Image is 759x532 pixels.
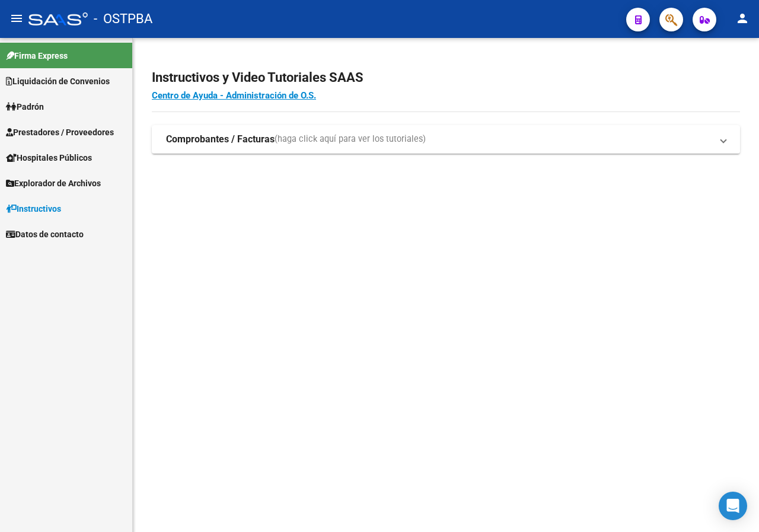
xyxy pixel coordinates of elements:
span: Padrón [6,100,44,113]
strong: Comprobantes / Facturas [166,133,275,146]
mat-icon: person [735,11,750,26]
span: Instructivos [6,202,61,215]
span: - OSTPBA [94,6,152,32]
h2: Instructivos y Video Tutoriales SAAS [152,66,740,89]
div: Open Intercom Messenger [719,492,747,520]
a: Centro de Ayuda - Administración de O.S. [152,90,316,101]
span: Prestadores / Proveedores [6,126,114,139]
span: (haga click aquí para ver los tutoriales) [275,133,426,146]
mat-icon: menu [9,11,24,26]
span: Liquidación de Convenios [6,75,110,88]
span: Hospitales Públicos [6,151,92,164]
mat-expansion-panel-header: Comprobantes / Facturas(haga click aquí para ver los tutoriales) [152,125,740,154]
span: Datos de contacto [6,228,84,241]
span: Firma Express [6,49,68,62]
span: Explorador de Archivos [6,177,101,190]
